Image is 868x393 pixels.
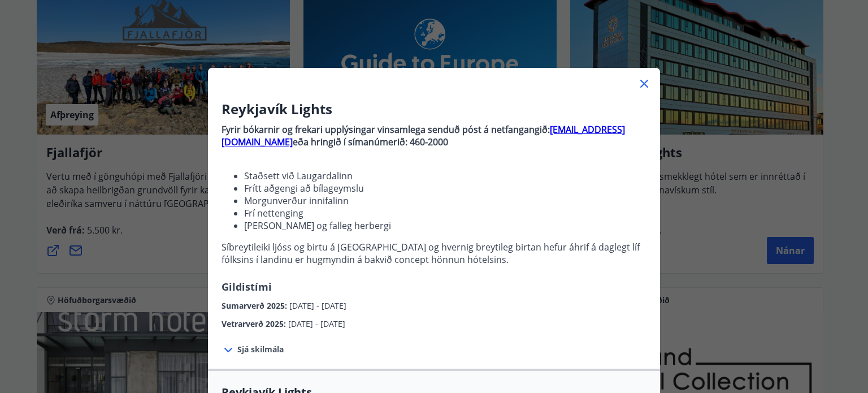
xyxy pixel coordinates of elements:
li: Staðsett við Laugardalinn [244,170,646,182]
p: Síbreytileiki ljóss og birtu á [GEOGRAPHIC_DATA] og hvernig breytileg birtan hefur áhrif á dagleg... [222,241,646,266]
li: Frítt aðgengi að bílageymslu [244,182,646,195]
span: Sumarverð 2025 : [222,300,289,311]
li: Morgunverður innifalinn [244,195,646,207]
span: Vetrarverð 2025 : [222,318,288,329]
li: [PERSON_NAME] og falleg herbergi [244,219,646,232]
span: [DATE] - [DATE] [288,318,345,329]
a: [EMAIL_ADDRESS][DOMAIN_NAME] [222,123,625,148]
h3: Reykjavík Lights [222,100,646,119]
span: [DATE] - [DATE] [289,300,346,311]
strong: eða hringið í símanúmerið: 460-2000 [293,136,448,148]
span: Gildistími [222,280,272,293]
strong: Fyrir bókarnir og frekari upplýsingar vinsamlega senduð póst á netfangangið: [222,123,550,136]
li: Frí nettenging [244,207,646,219]
span: Sjá skilmála [237,344,284,355]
